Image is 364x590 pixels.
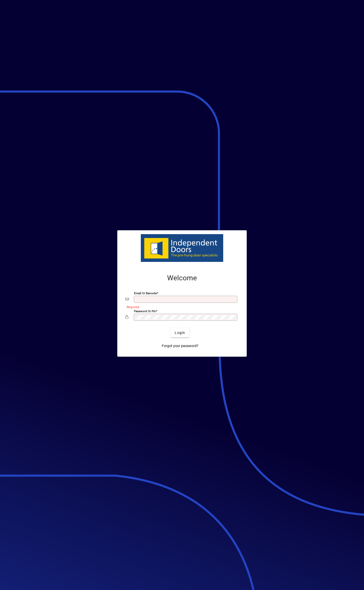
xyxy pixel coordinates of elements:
[171,328,189,337] button: Login
[134,291,157,295] mat-label: Email or Barcode
[160,342,200,351] a: Forgot your password?
[125,274,239,282] h2: Welcome
[175,330,185,335] span: Login
[162,343,198,349] span: Forgot your password?
[127,304,235,309] mat-error: Required
[134,309,156,313] mat-label: Password or Pin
